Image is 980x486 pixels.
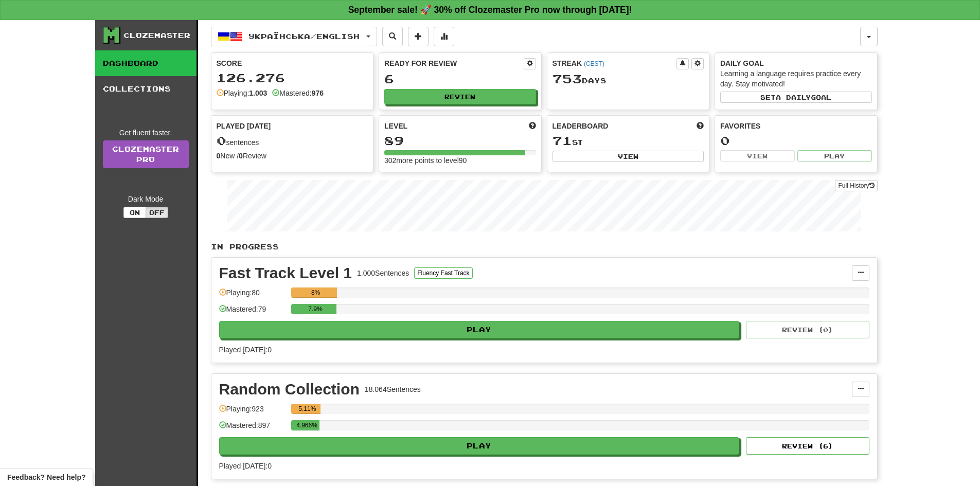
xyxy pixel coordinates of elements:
a: Dashboard [95,50,197,76]
div: Streak [553,58,677,68]
span: 0 [217,133,226,148]
div: Fast Track Level 1 [219,265,352,281]
strong: 1.003 [249,89,267,97]
div: Dark Mode [103,194,189,204]
button: Off [146,207,168,218]
button: Play [797,150,872,161]
span: 753 [553,71,582,86]
button: Українська/English [211,27,377,46]
div: Day s [553,73,704,86]
div: st [553,134,704,148]
button: Seta dailygoal [720,92,872,103]
span: Score more points to level up [529,121,536,131]
div: New / Review [217,151,368,161]
div: sentences [217,134,368,148]
div: 4.966% [294,420,320,430]
div: 0 [720,134,872,147]
strong: September sale! 🚀 30% off Clozemaster Pro now through [DATE]! [348,5,632,15]
button: On [123,207,146,218]
span: Leaderboard [553,121,609,131]
button: Review (6) [746,437,869,455]
strong: 976 [312,89,324,97]
div: Mastered: 897 [219,420,286,437]
div: 302 more points to level 90 [384,155,536,166]
span: Played [DATE]: 0 [219,346,272,354]
button: Fluency Fast Track [414,267,472,279]
a: ClozemasterPro [103,140,189,168]
span: This week in points, UTC [697,121,704,131]
span: a daily [776,94,811,101]
div: Get fluent faster. [103,128,189,138]
strong: 0 [239,152,243,160]
a: (CEST) [584,60,604,67]
button: Play [219,437,740,455]
div: Playing: 923 [219,404,286,421]
div: Playing: [217,88,268,98]
div: Mastered: 79 [219,304,286,321]
button: Review [384,89,536,104]
div: 126.276 [217,71,368,84]
div: Favorites [720,121,872,131]
div: 1.000 Sentences [357,268,409,278]
div: 18.064 Sentences [365,384,421,394]
p: In Progress [211,242,878,252]
button: View [720,150,795,161]
div: 7.9% [294,304,337,314]
div: 89 [384,134,536,147]
a: Collections [95,76,197,102]
span: Level [384,121,407,131]
div: Clozemaster [123,30,190,41]
span: Open feedback widget [7,472,85,482]
div: Random Collection [219,382,360,397]
button: Add sentence to collection [408,27,429,46]
div: Playing: 80 [219,287,286,304]
div: 6 [384,73,536,85]
div: 5.11% [294,404,320,414]
button: Full History [835,180,877,191]
div: 8% [294,287,337,298]
span: 71 [553,133,572,148]
div: Learning a language requires practice every day. Stay motivated! [720,68,872,89]
strong: 0 [217,152,221,160]
span: Played [DATE] [217,121,271,131]
div: Daily Goal [720,58,872,68]
div: Mastered: [272,88,324,98]
div: Score [217,58,368,68]
div: Ready for Review [384,58,524,68]
button: View [553,151,704,162]
button: Play [219,321,740,338]
button: Review (0) [746,321,869,338]
span: Українська / English [248,32,360,41]
button: More stats [434,27,454,46]
span: Played [DATE]: 0 [219,462,272,470]
button: Search sentences [382,27,403,46]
